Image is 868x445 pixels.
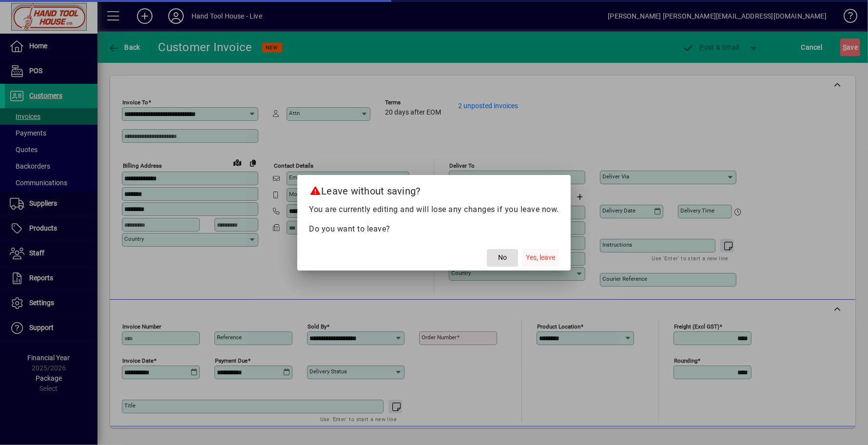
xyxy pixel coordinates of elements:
button: Yes, leave [522,249,559,267]
p: You are currently editing and will lose any changes if you leave now. [309,204,559,215]
button: No [487,249,518,267]
h2: Leave without saving? [297,175,571,203]
p: Do you want to leave? [309,223,559,235]
span: No [498,252,507,263]
span: Yes, leave [526,252,555,263]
